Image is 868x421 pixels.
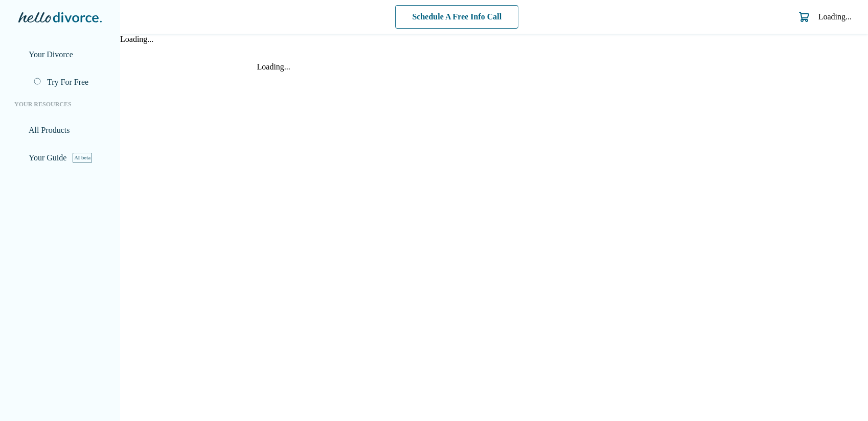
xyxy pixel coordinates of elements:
img: Cart [796,11,808,23]
div: Loading... [120,34,868,45]
div: Loading... [816,11,852,22]
a: Try For Free [28,71,112,94]
a: help [775,11,788,23]
span: view_list [14,126,22,134]
span: flag_2 [14,51,22,59]
span: Your Divorce [29,49,76,60]
li: Your Resources [8,94,112,114]
a: exploreYour GuideAI beta [8,146,112,170]
span: AI beta [76,153,96,163]
a: view_listAll Products [8,119,112,142]
span: explore [14,154,22,162]
a: flag_2Your Divorce [8,43,112,66]
div: Loading... [257,61,732,73]
a: Schedule A Free Info Call [391,5,521,29]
